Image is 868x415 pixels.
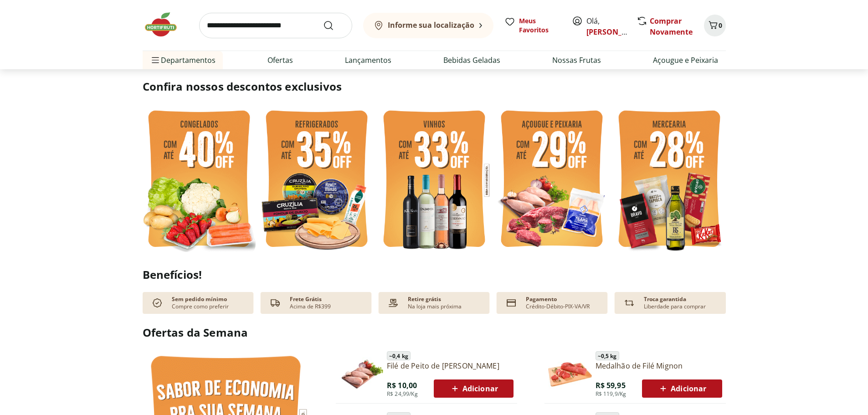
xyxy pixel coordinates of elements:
[504,296,519,310] img: card
[150,296,164,310] img: check
[495,105,608,256] img: açougue
[345,55,391,66] a: Lançamentos
[586,27,646,37] a: [PERSON_NAME]
[387,390,418,398] span: R$ 24,99/Kg
[150,49,161,71] button: Menu
[339,353,383,396] img: Filé de Peito de Frango Resfriado
[644,296,686,303] p: Troca garantida
[434,379,514,398] button: Adicionar
[199,13,352,38] input: search
[704,15,726,36] button: Carrinho
[387,361,514,371] a: Filé de Peito de [PERSON_NAME]
[586,15,627,37] span: Olá,
[268,296,282,310] img: truck
[449,383,498,394] span: Adicionar
[172,303,229,310] p: Compre como preferir
[650,16,693,37] a: Comprar Novamente
[526,303,590,310] p: Crédito-Débito-PIX-VA/VR
[443,55,500,66] a: Bebidas Geladas
[653,55,718,66] a: Açougue e Peixaria
[644,303,706,310] p: Liberdade para comprar
[596,361,722,371] a: Medalhão de Filé Mignon
[363,13,493,38] button: Informe sua localização
[387,351,411,360] span: ~ 0,4 kg
[622,296,637,310] img: Devolução
[150,49,216,71] span: Departamentos
[172,296,227,303] p: Sem pedido mínimo
[613,105,726,256] img: mercearia
[596,390,627,398] span: R$ 119,9/Kg
[267,55,293,66] a: Ofertas
[290,303,331,310] p: Acima de R$399
[260,105,373,256] img: refrigerados
[323,20,345,31] button: Submit Search
[719,21,722,30] span: 0
[290,296,322,303] p: Frete Grátis
[143,268,726,281] h2: Benefícios!
[526,296,557,303] p: Pagamento
[408,303,462,310] p: Na loja mais próxima
[387,380,417,390] span: R$ 10,00
[642,379,722,398] button: Adicionar
[143,325,726,340] h2: Ofertas da Semana
[378,105,491,256] img: vinho
[408,296,441,303] p: Retire grátis
[552,55,601,66] a: Nossas Frutas
[519,16,561,35] span: Meus Favoritos
[596,380,626,390] span: R$ 59,95
[504,16,561,35] a: Meus Favoritos
[143,11,188,38] img: Hortifruti
[657,383,706,394] span: Adicionar
[386,296,401,310] img: payment
[143,79,726,94] h2: Confira nossos descontos exclusivos
[388,20,474,30] b: Informe sua localização
[143,105,256,256] img: feira
[596,351,619,360] span: ~ 0,5 kg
